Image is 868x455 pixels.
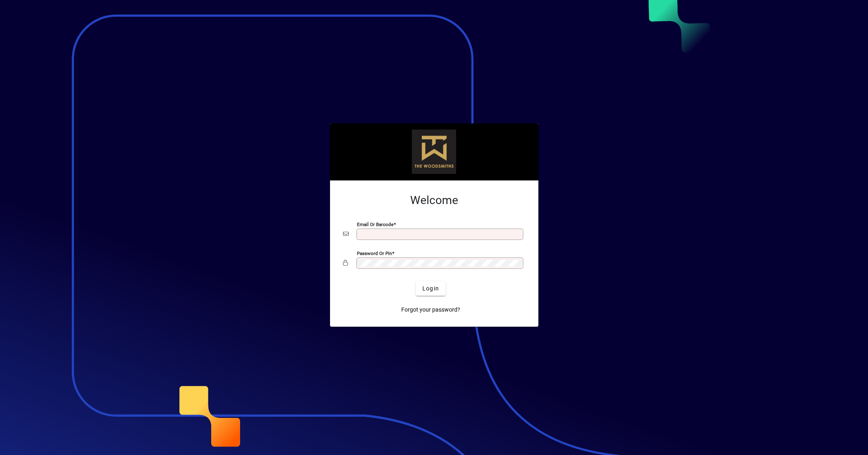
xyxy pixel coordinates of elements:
h2: Welcome [343,193,525,207]
span: Login [422,284,439,293]
mat-label: Email or Barcode [357,222,394,227]
mat-label: Password or Pin [357,251,392,256]
a: Forgot your password? [398,302,464,317]
span: Forgot your password? [401,306,460,314]
button: Login [416,281,446,296]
